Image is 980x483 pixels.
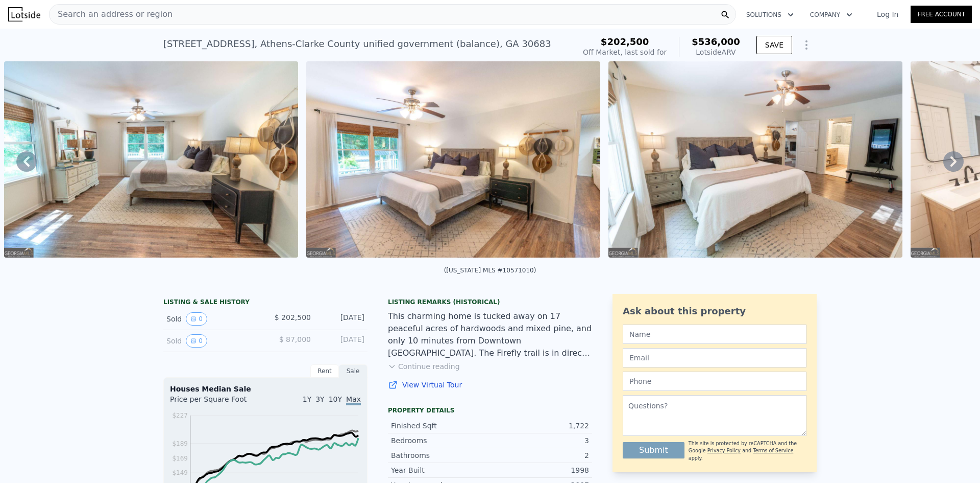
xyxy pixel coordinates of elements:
div: Bedrooms [391,435,490,446]
a: Log In [865,9,911,19]
div: Property details [388,406,592,415]
a: Free Account [911,6,972,23]
a: Terms of Service [753,448,793,453]
div: [DATE] [319,312,364,326]
button: Submit [623,442,684,458]
input: Phone [623,372,806,391]
span: $202,500 [601,36,649,47]
input: Name [623,325,806,344]
span: 1Y [303,395,311,403]
div: Sold [166,312,257,326]
span: Max [346,395,361,405]
a: View Virtual Tour [388,380,592,390]
div: 3 [490,435,589,446]
div: Houses Median Sale [170,384,361,394]
button: Solutions [738,6,802,24]
div: 2 [490,450,589,461]
div: [DATE] [319,334,364,348]
span: 3Y [315,395,324,403]
tspan: $189 [172,440,188,447]
input: Email [623,348,806,367]
img: Sale: 167238101 Parcel: 19766847 [306,61,600,258]
div: Off Market, last sold for [583,47,667,57]
tspan: $149 [172,469,188,476]
button: View historical data [186,334,207,348]
div: Ask about this property [623,304,806,318]
span: $ 202,500 [275,313,311,321]
div: Sold [166,334,257,348]
div: Finished Sqft [391,421,490,431]
button: Continue reading [388,361,460,372]
img: Lotside [8,7,40,21]
tspan: $169 [172,455,188,462]
div: Sale [339,364,367,378]
button: SAVE [756,36,792,54]
img: Sale: 167238101 Parcel: 19766847 [608,61,902,258]
div: Lotside ARV [692,47,740,57]
div: ([US_STATE] MLS #10571010) [444,267,536,274]
span: 10Y [329,395,342,403]
span: $ 87,000 [279,335,311,343]
button: Show Options [796,35,817,55]
div: Year Built [391,465,490,475]
div: This charming home is tucked away on 17 peaceful acres of hardwoods and mixed pine, and only 10 m... [388,310,592,359]
div: Bathrooms [391,450,490,461]
div: 1998 [490,465,589,475]
div: 1,722 [490,421,589,431]
button: View historical data [186,312,207,326]
div: Listing Remarks (Historical) [388,298,592,306]
button: Company [802,6,861,24]
span: Search an address or region [50,8,173,20]
img: Sale: 167238101 Parcel: 19766847 [4,61,298,258]
div: Rent [310,364,339,378]
div: [STREET_ADDRESS] , Athens-Clarke County unified government (balance) , GA 30683 [163,37,551,51]
tspan: $227 [172,412,188,419]
div: Price per Square Foot [170,394,265,410]
a: Privacy Policy [707,448,741,453]
span: $536,000 [692,36,740,47]
div: LISTING & SALE HISTORY [163,298,367,308]
div: This site is protected by reCAPTCHA and the Google and apply. [689,440,806,462]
